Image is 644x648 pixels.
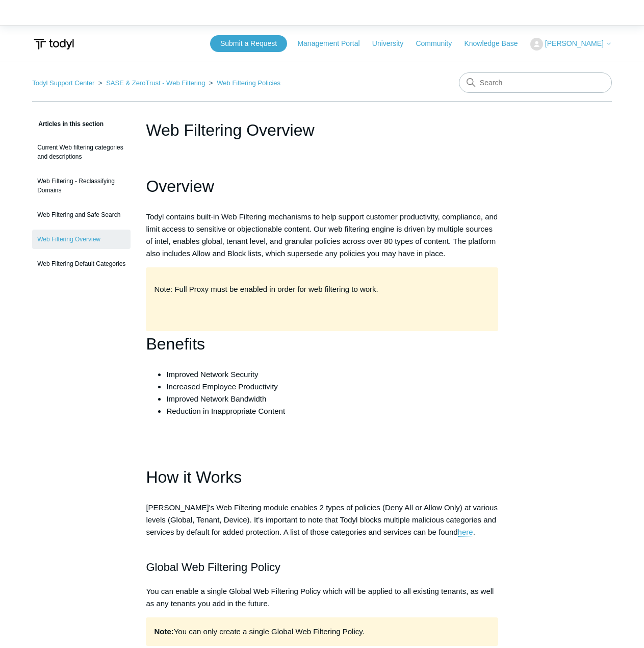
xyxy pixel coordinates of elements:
[32,138,131,166] a: Current Web filtering categories and descriptions
[32,230,131,249] a: Web Filtering Overview
[372,38,414,49] a: University
[32,205,131,225] a: Web Filtering and Safe Search
[32,120,104,128] span: Articles in this section
[464,38,528,49] a: Knowledge Base
[146,558,498,576] h2: Global Web Filtering Policy
[297,38,370,49] a: Management Portal
[154,627,173,636] strong: Note:
[146,585,498,610] p: You can enable a single Global Web Filtering Policy which will be applied to all existing tenants...
[146,211,498,260] p: Todyl contains built-in Web Filtering mechanisms to help support customer productivity, complianc...
[96,79,207,87] li: SASE & ZeroTrust - Web Filtering
[416,38,462,49] a: Community
[166,368,498,381] li: Improved Network Security
[210,35,287,52] a: Submit a Request
[32,79,96,87] li: Todyl Support Center
[32,79,94,87] a: Todyl Support Center
[166,393,498,405] li: Improved Network Bandwidth
[32,35,75,54] img: Todyl Support Center Help Center home page
[146,464,498,490] h1: How it Works
[459,72,612,93] input: Search
[32,171,131,200] a: Web Filtering - Reclassifying Domains
[146,617,498,646] div: You can only create a single Global Web Filtering Policy.
[458,528,473,537] a: here
[146,118,498,142] h1: Web Filtering Overview
[166,405,498,417] li: Reduction in Inappropriate Content
[146,173,498,200] h1: Overview
[106,79,205,87] a: SASE & ZeroTrust - Web Filtering
[154,283,490,295] p: Note: Full Proxy must be enabled in order for web filtering to work.
[146,331,498,357] h1: Benefits
[530,38,612,51] button: [PERSON_NAME]
[146,502,498,551] p: [PERSON_NAME]'s Web Filtering module enables 2 types of policies (Deny All or Allow Only) at vari...
[207,79,280,87] li: Web Filtering Policies
[217,79,280,87] a: Web Filtering Policies
[166,381,498,393] li: Increased Employee Productivity
[32,254,131,273] a: Web Filtering Default Categories
[545,39,604,47] span: [PERSON_NAME]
